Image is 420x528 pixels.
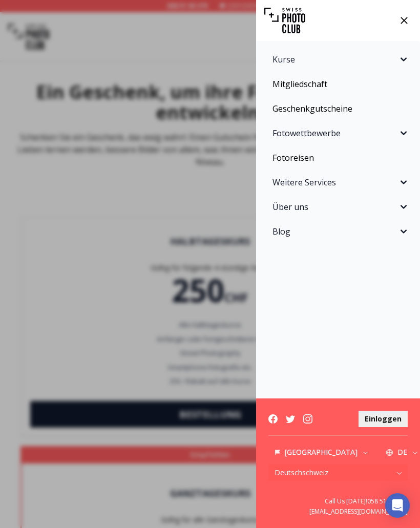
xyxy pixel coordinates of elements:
button: Kurse [262,49,414,70]
a: [EMAIL_ADDRESS][DOMAIN_NAME] [268,508,408,516]
a: Mitgliedschaft [262,74,414,94]
button: Blog [262,221,414,242]
button: Fotowettbewerbe [262,123,414,143]
span: Blog [272,225,397,238]
button: Einloggen [359,411,408,427]
span: Fotowettbewerbe [272,127,397,139]
span: Über uns [272,201,397,213]
button: [GEOGRAPHIC_DATA] [268,444,375,460]
span: Kurse [272,53,397,66]
a: Fotoreisen [262,147,414,168]
button: Über uns [262,197,414,217]
span: Weitere Services [272,176,397,188]
button: Weitere Services [262,172,414,193]
a: Call Us [DATE]!058 51 00 270 [268,497,408,505]
nav: Sidebar [256,41,420,398]
div: Open Intercom Messenger [385,493,410,518]
a: Geschenkgutscheine [262,98,414,119]
b: Einloggen [365,414,402,424]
